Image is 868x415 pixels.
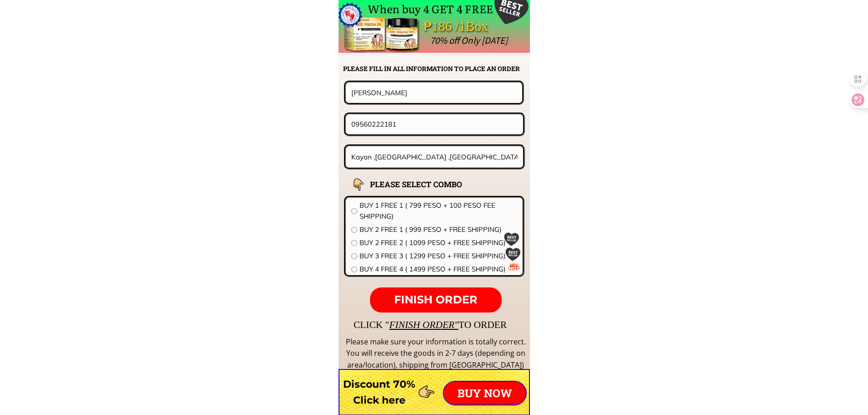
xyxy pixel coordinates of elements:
div: CLICK " TO ORDER [354,317,773,333]
input: Phone number [349,114,520,134]
h2: PLEASE FILL IN ALL INFORMATION TO PLACE AN ORDER [343,64,529,74]
span: BUY 1 FREE 1 ( 799 PESO + 100 PESO FEE SHIPPING) [360,200,517,222]
div: ₱186 /1Box [424,16,514,37]
span: BUY 4 FREE 4 ( 1499 PESO + FREE SHIPPING) [360,264,517,275]
input: Your name [349,82,519,102]
div: 70% off Only [DATE] [430,33,711,48]
input: Address [349,146,520,168]
h3: Discount 70% Click here [339,376,420,408]
div: Please make sure your information is totally correct. You will receive the goods in 2-7 days (dep... [344,336,527,371]
span: BUY 3 FREE 3 ( 1299 PESO + FREE SHIPPING) [360,251,517,261]
h2: PLEASE SELECT COMBO [370,178,485,190]
p: BUY NOW [444,382,526,405]
span: FINISH ORDER [394,293,478,306]
span: FINISH ORDER" [389,319,458,330]
span: BUY 2 FREE 1 ( 999 PESO + FREE SHIPPING) [360,224,517,235]
span: BUY 2 FREE 2 ( 1099 PESO + FREE SHIPPING) [360,237,517,248]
